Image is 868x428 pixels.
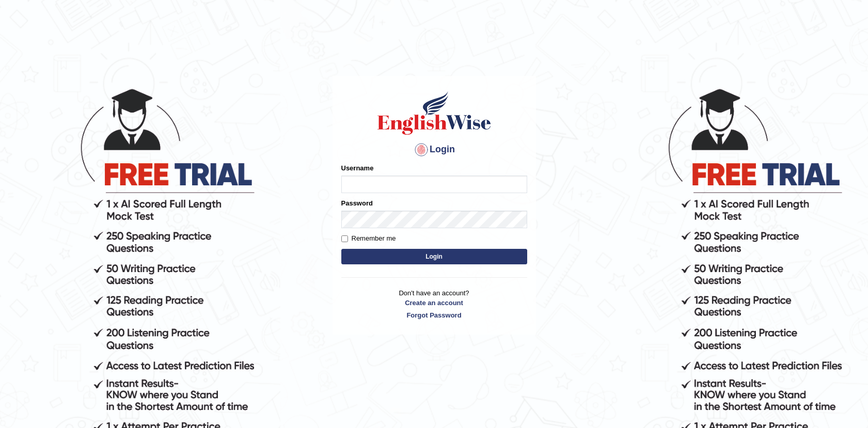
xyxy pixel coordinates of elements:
[341,249,527,264] button: Login
[341,288,527,320] p: Don't have an account?
[375,90,493,136] img: Logo of English Wise sign in for intelligent practice with AI
[341,310,527,320] a: Forgot Password
[341,298,527,308] a: Create an account
[341,233,396,244] label: Remember me
[341,235,348,242] input: Remember me
[341,198,373,208] label: Password
[341,141,527,158] h4: Login
[341,163,374,173] label: Username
